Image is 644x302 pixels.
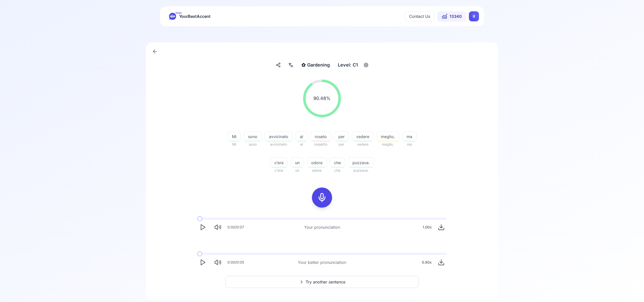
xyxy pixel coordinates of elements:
button: Download audio [436,257,447,268]
button: Play [197,257,208,268]
span: rossetto [310,141,331,147]
span: che [330,160,345,166]
span: meglio, [377,134,399,140]
div: Level: C1 [336,61,360,70]
span: puzzava. [348,160,374,166]
span: avvicinato [265,134,292,140]
button: roseto [310,131,331,141]
button: RR [469,11,479,21]
button: che [330,157,345,167]
button: sono [244,131,262,141]
button: avvicinato [265,131,293,141]
span: meglio, [377,141,399,147]
div: 0.80 x [420,257,434,267]
span: avvicinato [265,141,293,147]
span: roseto [311,134,331,140]
span: al [296,141,307,147]
div: 0:00 / 0:07 [227,225,244,230]
span: puzzava. [348,167,374,173]
button: per [334,131,349,141]
a: betaYourBestAccent [165,13,215,20]
span: odore [307,160,327,166]
span: che [330,167,345,173]
button: odore [307,157,327,167]
button: un [291,157,304,167]
span: 90.48 % [313,95,331,102]
span: vedere [352,134,373,140]
span: un [291,160,304,166]
span: beta [176,11,181,15]
div: Your pronunciation [304,224,340,230]
button: Level: C1 [336,61,370,70]
span: vedere [352,141,374,147]
span: 13340 [450,13,462,19]
button: 13340 [437,11,466,21]
button: c’era [270,157,288,167]
div: R [469,11,479,21]
button: puzzava. [348,157,374,167]
span: odore [307,167,327,173]
span: c'era [270,167,288,173]
button: Mute [212,222,223,233]
span: ma [403,134,416,140]
button: vedere [352,131,374,141]
button: ma [402,131,417,141]
button: meglio, [377,131,399,141]
button: Download audio [436,222,447,233]
div: Your better pronunciation [298,259,346,265]
button: Contact Us [405,11,434,21]
button: ✿Gardening [299,61,332,70]
div: 0:00 / 0:05 [227,260,244,265]
div: 1.00 x [421,222,434,232]
span: un [291,167,304,173]
span: al [296,134,307,140]
span: ✿ [301,62,306,69]
span: sono [244,134,261,140]
span: per [334,134,349,140]
span: ma [402,141,417,147]
span: YourBestAccent [179,13,211,20]
span: Gardening [307,62,330,69]
span: sono [244,141,262,147]
span: per [334,141,349,147]
span: Mi [228,141,241,147]
button: Play [197,222,208,233]
button: al [296,131,307,141]
span: c’era [270,160,288,166]
span: Mi [228,134,240,140]
span: Try another sentence [306,279,345,285]
button: Try another sentence [225,276,419,288]
button: Mi [228,131,241,141]
button: Mute [212,257,223,268]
